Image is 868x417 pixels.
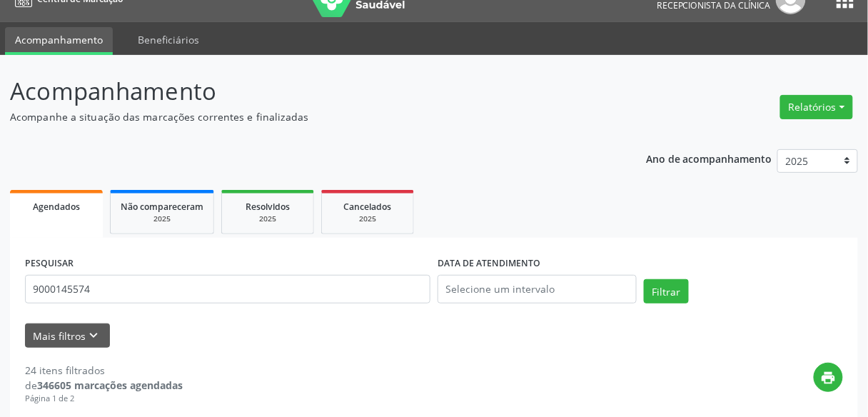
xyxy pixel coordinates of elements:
[780,95,853,119] button: Relatórios
[25,275,430,303] input: Nome, código do beneficiário ou CPF
[121,213,203,224] div: 2025
[438,275,637,303] input: Selecione um intervalo
[128,27,209,52] a: Beneficiários
[33,201,80,213] span: Agendados
[25,393,183,405] div: Página 1 de 2
[438,253,540,275] label: DATA DE ATENDIMENTO
[10,109,604,124] p: Acompanhe a situação das marcações correntes e finalizadas
[86,328,102,343] i: keyboard_arrow_down
[25,363,183,378] div: 24 itens filtrados
[332,213,403,224] div: 2025
[344,201,392,213] span: Cancelados
[25,378,183,393] div: de
[5,27,113,55] a: Acompanhamento
[821,370,837,386] i: print
[814,363,843,392] button: print
[121,201,203,213] span: Não compareceram
[246,201,290,213] span: Resolvidos
[25,323,110,348] button: Mais filtroskeyboard_arrow_down
[10,74,604,109] p: Acompanhamento
[644,279,689,303] button: Filtrar
[232,213,303,224] div: 2025
[646,149,772,167] p: Ano de acompanhamento
[37,378,183,392] strong: 346605 marcações agendadas
[25,253,74,275] label: PESQUISAR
